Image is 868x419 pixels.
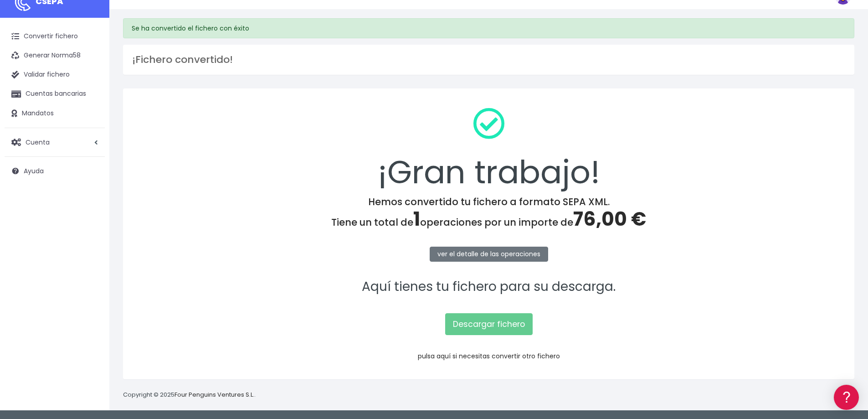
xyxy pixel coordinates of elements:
[9,219,173,228] div: Programadores
[5,104,105,123] a: Mandatos
[9,63,173,72] div: Información general
[5,65,105,84] a: Validar fichero
[5,133,105,152] a: Cuenta
[5,46,105,65] a: Generar Norma58
[123,390,256,400] p: Copyright © 2025 .
[132,54,845,66] h3: ¡Fichero convertido!
[5,84,105,103] a: Cuentas bancarias
[573,206,646,233] span: 76,00 €
[175,390,254,399] a: Four Penguins Ventures S.L.
[26,137,50,146] span: Cuenta
[413,206,420,233] span: 1
[5,27,105,46] a: Convertir fichero
[135,277,842,297] p: Aquí tienes tu fichero para su descarga.
[9,196,173,210] a: General
[9,181,173,190] div: Facturación
[9,158,173,172] a: Perfiles de empresas
[9,244,173,260] button: Contáctanos
[5,161,105,181] a: Ayuda
[9,78,173,92] a: Información general
[418,352,560,361] a: pulsa aquí si necesitas convertir otro fichero
[9,101,173,109] div: Convertir ficheros
[9,144,173,158] a: Videotutoriales
[9,129,173,144] a: Problemas habituales
[125,263,175,271] a: POWERED BY ENCHANT
[135,100,842,196] div: ¡Gran trabajo!
[135,196,842,231] h4: Hemos convertido tu fichero a formato SEPA XML. Tiene un total de operaciones por un importe de
[430,247,548,262] a: ver el detalle de las operaciones
[24,166,44,176] span: Ayuda
[123,18,854,38] div: Se ha convertido el fichero con éxito
[445,313,533,335] a: Descargar fichero
[9,233,173,247] a: API
[9,115,173,129] a: Formatos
